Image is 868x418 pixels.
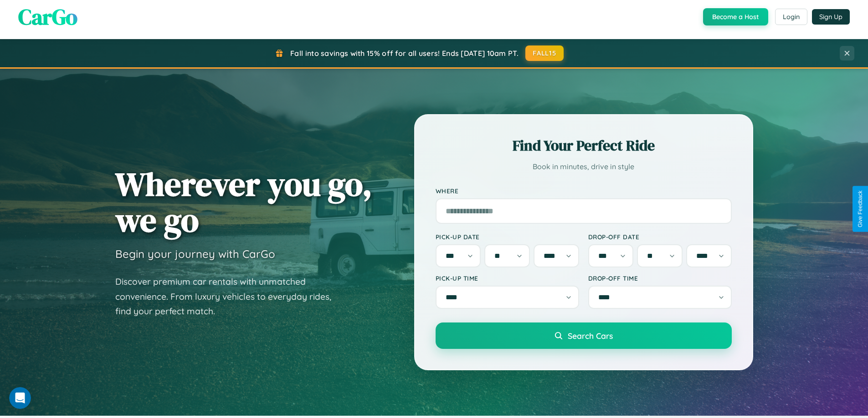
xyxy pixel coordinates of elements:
span: Fall into savings with 15% off for all users! Ends [DATE] 10am PT. [290,49,519,58]
label: Pick-up Date [436,233,579,241]
button: FALL15 [525,45,564,61]
iframe: Intercom live chat [9,387,31,409]
label: Pick-up Time [436,274,579,282]
button: Become a Host [703,8,768,25]
label: Where [436,187,732,195]
p: Book in minutes, drive in style [436,160,732,173]
label: Drop-off Time [588,274,732,282]
p: Discover premium car rentals with unmatched convenience. From luxury vehicles to everyday rides, ... [115,274,343,319]
h2: Find Your Perfect Ride [436,136,732,156]
button: Search Cars [436,322,732,349]
h3: Begin your journey with CarGo [115,247,275,261]
label: Drop-off Date [588,233,732,241]
h1: Wherever you go, we go [115,166,372,238]
div: Give Feedback [857,191,863,227]
button: Login [775,9,807,25]
span: CarGo [18,2,77,32]
button: Sign Up [812,9,850,25]
span: Search Cars [568,331,613,341]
